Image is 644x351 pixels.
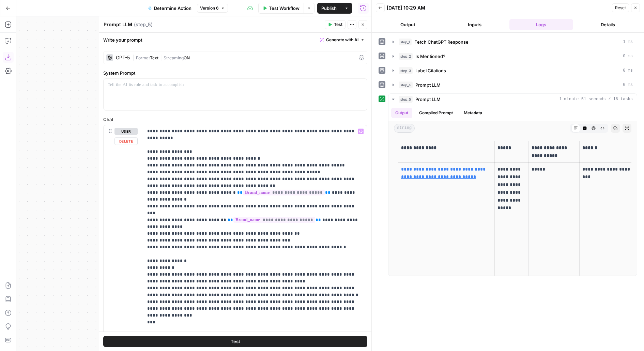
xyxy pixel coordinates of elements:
[509,19,573,30] button: Logs
[317,3,341,14] button: Publish
[321,5,337,12] span: Publish
[325,20,346,29] button: Test
[114,128,138,135] button: user
[460,108,486,118] button: Metadata
[559,96,633,102] span: 1 minute 51 seconds / 16 tasks
[615,5,626,11] span: Reset
[200,5,219,11] span: Version 6
[388,105,637,276] div: 1 minute 51 seconds / 16 tasks
[399,96,413,103] span: step_5
[388,79,637,90] button: 0 ms
[164,55,184,60] span: Streaming
[443,19,507,30] button: Inputs
[415,108,457,118] button: Compiled Prompt
[576,19,640,30] button: Details
[103,70,367,76] label: System Prompt
[133,54,136,61] span: |
[388,94,637,105] button: 1 minute 51 seconds / 16 tasks
[150,55,158,60] span: Text
[399,39,412,45] span: step_1
[103,116,367,123] label: Chat
[103,336,367,347] button: Test
[623,82,633,88] span: 0 ms
[269,5,300,12] span: Test Workflow
[154,5,191,12] span: Determine Action
[394,124,415,133] span: string
[136,55,150,60] span: Format
[334,21,342,28] span: Test
[388,65,637,76] button: 0 ms
[623,68,633,74] span: 0 ms
[326,37,358,43] span: Generate with AI
[158,54,164,61] span: |
[376,19,440,30] button: Output
[258,3,304,14] button: Test Workflow
[399,67,413,74] span: step_3
[399,82,413,88] span: step_4
[317,35,367,44] button: Generate with AI
[388,51,637,62] button: 0 ms
[144,3,196,14] button: Determine Action
[116,55,130,60] div: GPT-5
[134,21,153,28] span: ( step_5 )
[197,4,228,13] button: Version 6
[415,67,446,74] span: Label Citations
[415,96,441,103] span: Prompt LLM
[623,39,633,45] span: 1 ms
[415,53,445,60] span: Is Mentioned?
[231,338,240,345] span: Test
[391,108,412,118] button: Output
[415,82,441,88] span: Prompt LLM
[99,33,371,47] div: Write your prompt
[612,3,629,12] button: Reset
[414,39,469,45] span: Fetch ChatGPT Response
[388,36,637,47] button: 1 ms
[399,53,413,60] span: step_2
[104,21,132,28] textarea: Prompt LLM
[184,55,190,60] span: ON
[623,53,633,59] span: 0 ms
